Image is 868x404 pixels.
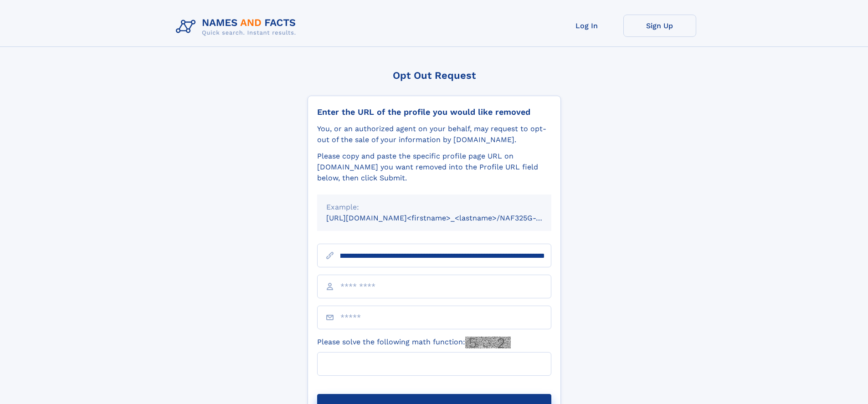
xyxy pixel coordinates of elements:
[317,337,511,348] label: Please solve the following math function:
[172,15,303,39] img: Logo Names and Facts
[317,107,551,117] div: Enter the URL of the profile you would like removed
[317,151,551,184] div: Please copy and paste the specific profile page URL on [DOMAIN_NAME] you want removed into the Pr...
[326,214,569,222] small: [URL][DOMAIN_NAME]<firstname>_<lastname>/NAF325G-xxxxxxxx
[623,15,696,37] a: Sign Up
[317,123,551,145] div: You, or an authorized agent on your behalf, may request to opt-out of the sale of your informatio...
[326,202,542,213] div: Example:
[550,15,623,37] a: Log In
[308,70,561,81] div: Opt Out Request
